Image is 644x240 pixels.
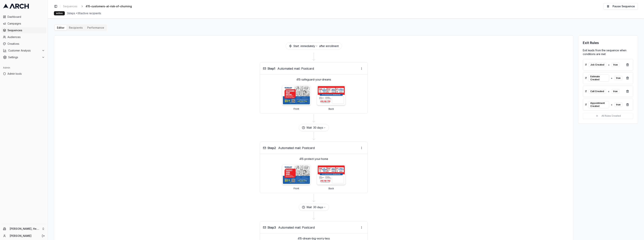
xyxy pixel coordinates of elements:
[306,205,312,209] span: Wait
[329,107,334,110] p: Back
[585,89,587,93] span: If
[278,146,315,150] span: Automated mail: Postcard
[62,4,79,9] a: Sequences
[268,66,275,71] span: Step 1
[10,227,40,230] span: [PERSON_NAME], Heating, Cooling and Drains
[318,86,345,104] img: 415-safeguard-your-dreams - Back
[1,27,46,33] a: Sequences
[286,42,342,50] div: Start after enrollment
[263,157,364,161] p: 415-protect-your-home
[268,225,276,230] span: Step 3
[86,4,132,8] span: 415-customers-at-risk-of-churning
[8,49,40,52] span: Customer Analysis
[1,14,46,20] a: Dashboard
[614,103,623,107] div: true
[7,22,45,25] span: Campaigns
[278,225,315,230] span: Automated mail: Postcard
[614,76,623,80] div: true
[329,187,334,190] p: Back
[10,234,38,238] a: [PERSON_NAME]
[1,226,46,232] button: [PERSON_NAME], Heating, Cooling and Drains
[7,35,45,39] span: Audiences
[294,187,299,190] p: Front
[283,165,310,184] img: 415-protect-your-home - Front
[268,146,276,150] span: Step 2
[263,78,364,81] p: 415-safeguard-your-dreams
[588,101,609,108] div: Appointment Created
[608,63,610,67] span: =
[318,165,345,184] img: 415-protect-your-home - Back
[611,89,620,93] div: true
[7,15,45,19] span: Dashboard
[611,76,613,80] span: =
[1,41,46,47] a: Creatives
[313,126,326,130] button: 30 days
[603,3,638,10] button: Pause Sequence
[67,11,101,15] span: 3 steps • 36 active recipients
[294,107,299,110] p: Front
[585,103,587,107] span: If
[588,75,609,82] div: Estimate Created
[300,44,318,48] button: immediately
[1,65,46,71] div: Admin
[8,55,40,59] span: Settings
[67,25,85,30] button: Recipients
[1,34,46,40] a: Audiences
[585,63,587,67] span: If
[1,21,46,27] a: Campaigns
[7,28,45,32] span: Sequences
[583,40,633,45] h3: Exit Rules
[1,48,46,54] button: Customer Analysis
[283,86,310,104] img: 415-safeguard-your-dreams - Front
[54,11,65,15] div: active
[41,233,46,239] button: Log out
[611,103,613,107] span: =
[313,205,326,209] button: 30 days
[588,89,606,93] div: Call Created
[588,63,606,67] div: Job Created
[55,25,67,30] button: Editor
[1,71,46,77] a: Admin tools
[585,76,587,80] span: If
[7,42,45,46] span: Creatives
[7,72,45,76] span: Admin tools
[63,4,77,8] span: Sequences
[583,48,633,56] p: Exit leads from the sequence when conditions are met
[608,89,610,93] span: =
[62,4,138,9] nav: breadcrumb
[611,63,620,67] div: true
[85,25,106,30] button: Performance
[1,54,46,60] button: Settings
[306,126,312,130] span: Wait
[277,66,314,71] span: Automated mail: Postcard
